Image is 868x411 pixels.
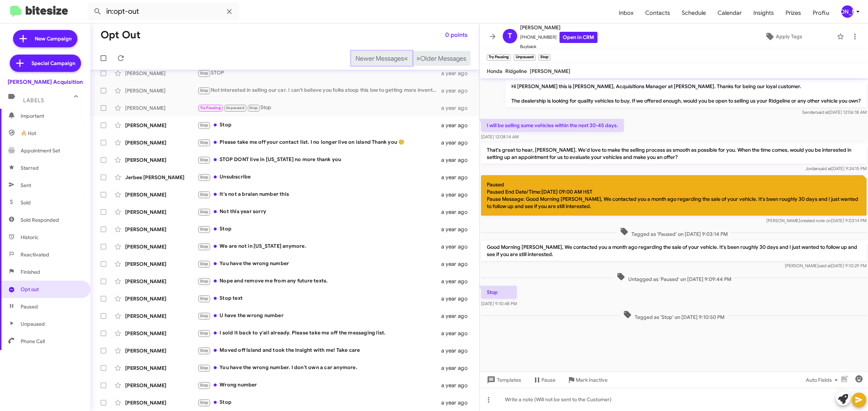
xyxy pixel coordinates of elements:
[441,330,473,337] div: a year ago
[200,192,209,197] span: Stop
[806,373,841,386] span: Auto Fields
[561,373,613,386] button: Mark Inactive
[125,208,197,216] div: [PERSON_NAME]
[520,23,597,32] span: [PERSON_NAME]
[21,130,36,137] span: 🔥 Hot
[508,30,512,42] span: T
[802,109,867,115] span: Sender [DATE] 12:06:18 AM
[8,78,83,86] div: [PERSON_NAME] Acquisition
[480,373,527,386] button: Templates
[21,199,31,206] span: Sold
[200,383,209,388] span: Stop
[197,156,441,164] div: STOP DONT live in [US_STATE] no more thank you
[200,140,209,145] span: Stop
[21,182,31,189] span: Sent
[197,364,441,372] div: You have the wrong number. I don't own a car anymore.
[21,251,49,258] span: Reactivated
[420,55,466,62] span: Older Messages
[441,312,473,320] div: a year ago
[125,278,197,285] div: [PERSON_NAME]
[712,3,748,23] span: Calendar
[125,399,197,406] div: [PERSON_NAME]
[620,310,727,321] span: Tagged as 'Stop' on [DATE] 9:10:50 PM
[780,3,807,23] span: Prizes
[617,227,731,238] span: Tagged as 'Paused' on [DATE] 9:03:14 PM
[639,3,676,23] a: Contacts
[197,138,441,147] div: Please take me off your contact list. I no longer live on island Thank you ☺️
[352,51,471,66] nav: Page navigation example
[819,166,831,171] span: said at
[197,381,441,389] div: Wrong number
[441,278,473,285] div: a year ago
[197,190,441,199] div: It's not a braian number this
[200,175,209,179] span: Stop
[197,121,441,129] div: Stop
[21,147,60,154] span: Appointment Set
[441,191,473,198] div: a year ago
[748,3,780,23] a: Insights
[351,51,412,66] button: Previous
[197,208,441,216] div: Not this year sorry
[439,29,473,42] button: 0 points
[441,156,473,164] div: a year ago
[487,54,511,61] small: Try Pausing
[487,68,502,74] span: Honda
[10,55,81,72] a: Special Campaign
[101,29,141,41] h1: Opt Out
[613,3,639,23] a: Inbox
[125,226,197,233] div: [PERSON_NAME]
[21,338,45,345] span: Phone Call
[481,301,517,306] span: [DATE] 9:10:48 PM
[766,218,867,223] span: [PERSON_NAME] [DATE] 9:03:14 PM
[481,286,517,299] p: Stop
[441,122,473,129] div: a year ago
[21,286,39,293] span: Opt out
[485,373,521,386] span: Templates
[200,279,209,284] span: Stop
[441,70,473,77] div: a year ago
[125,191,197,198] div: [PERSON_NAME]
[197,242,441,251] div: We are not in [US_STATE] anymore.
[527,373,561,386] button: Pause
[125,347,197,354] div: [PERSON_NAME]
[125,174,197,181] div: Jerbee [PERSON_NAME]
[125,312,197,320] div: [PERSON_NAME]
[441,139,473,146] div: a year ago
[125,156,197,164] div: [PERSON_NAME]
[197,398,441,407] div: Stop
[197,329,441,337] div: I sold it back to y'all already. Please take me off the messaging list.
[197,104,441,112] div: Stop
[125,243,197,250] div: [PERSON_NAME]
[530,68,570,74] span: [PERSON_NAME]
[125,364,197,372] div: [PERSON_NAME]
[197,346,441,355] div: Moved off Island and took the Insight with me! Take care
[541,373,556,386] span: Pause
[200,313,209,318] span: Stop
[13,30,77,47] a: New Campaign
[576,373,608,386] span: Mark Inactive
[197,260,441,268] div: You have the wrong number
[197,277,441,285] div: Nope and remove me from any future texts.
[481,143,867,164] p: That's great to hear, [PERSON_NAME]. We'd love to make the selling process as smooth as possible ...
[356,55,404,62] span: Newer Messages
[21,320,45,328] span: Unpaused
[481,119,624,132] p: I will be selling some vehicles within the next 30-45 days.
[21,164,39,172] span: Starred
[506,80,867,107] p: Hi [PERSON_NAME] this is [PERSON_NAME], Acquisitions Manager at [PERSON_NAME]. Thanks for being o...
[125,139,197,146] div: [PERSON_NAME]
[125,70,197,77] div: [PERSON_NAME]
[416,54,420,63] span: »
[520,32,597,43] span: [PHONE_NUMBER]
[800,373,846,386] button: Auto Fields
[676,3,712,23] a: Schedule
[35,35,72,42] span: New Campaign
[200,227,209,232] span: Stop
[249,105,258,110] span: Stop
[404,54,408,63] span: «
[197,173,441,181] div: Unsubscribe
[441,226,473,233] div: a year ago
[125,295,197,302] div: [PERSON_NAME]
[805,166,867,171] span: Jordan [DATE] 9:24:15 PM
